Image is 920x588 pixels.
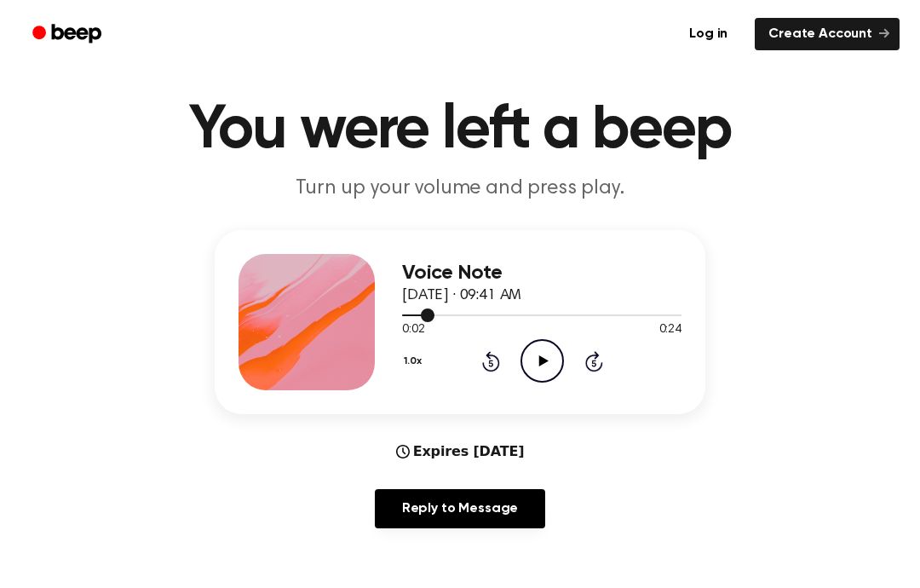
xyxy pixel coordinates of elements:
a: Beep [20,18,117,51]
button: 1.0x [402,347,428,376]
div: Expires [DATE] [396,441,525,462]
span: 0:02 [402,321,424,339]
h3: Voice Note [402,262,681,285]
a: Log in [672,14,745,54]
h1: You were left a beep [24,100,896,161]
p: Turn up your volume and press play. [133,175,787,203]
span: [DATE] · 09:41 AM [402,288,521,303]
a: Reply to Message [375,489,545,528]
a: Create Account [755,18,900,50]
span: 0:24 [659,321,681,339]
